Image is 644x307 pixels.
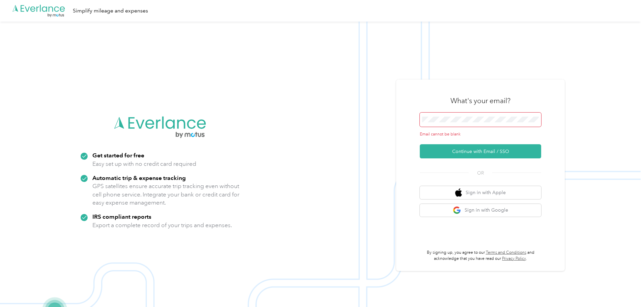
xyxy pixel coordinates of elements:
[420,250,541,262] p: By signing up, you agree to our and acknowledge that you have read our .
[92,152,144,159] strong: Get started for free
[420,186,541,199] button: apple logoSign in with Apple
[420,131,541,137] div: Email cannot be blank
[92,182,240,207] p: GPS satellites ensure accurate trip tracking even without cell phone service. Integrate your bank...
[92,174,186,181] strong: Automatic trip & expense tracking
[469,170,492,177] span: OR
[420,204,541,217] button: google logoSign in with Google
[502,256,526,261] a: Privacy Policy
[453,206,461,215] img: google logo
[92,213,151,220] strong: IRS compliant reports
[455,188,462,197] img: apple logo
[486,250,526,255] a: Terms and Conditions
[73,7,148,15] div: Simplify mileage and expenses
[92,221,232,229] p: Export a complete record of your trips and expenses.
[92,160,196,168] p: Easy set up with no credit card required
[420,144,541,158] button: Continue with Email / SSO
[450,96,510,105] h3: What's your email?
